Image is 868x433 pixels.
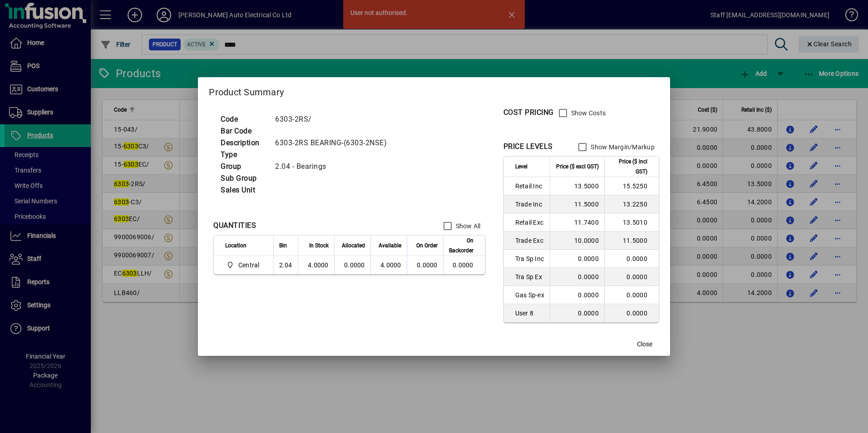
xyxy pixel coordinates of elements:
[604,231,659,250] td: 11.5000
[298,256,334,274] td: 4.0000
[379,241,401,251] span: Available
[334,256,370,274] td: 0.0000
[216,161,271,172] td: Group
[550,213,604,231] td: 11.7400
[637,340,652,349] span: Close
[216,125,271,137] td: Bar Code
[216,149,271,161] td: Type
[198,77,670,103] h2: Product Summary
[515,290,544,300] span: Gas Sp-ex
[604,268,659,286] td: 0.0000
[550,268,604,286] td: 0.0000
[604,250,659,268] td: 0.0000
[238,261,260,270] span: Central
[370,256,407,274] td: 4.0000
[604,213,659,231] td: 13.5010
[550,195,604,213] td: 11.5000
[515,162,528,172] span: Level
[604,195,659,213] td: 13.2250
[589,143,655,152] label: Show Margin/Markup
[225,241,247,251] span: Location
[515,309,544,318] span: User 8
[550,231,604,250] td: 10.0000
[503,141,553,152] div: PRICE LEVELS
[416,241,438,251] span: On Order
[225,260,263,271] span: Central
[273,256,298,274] td: 2.04
[216,137,271,149] td: Description
[271,161,398,172] td: 2.04 - Bearings
[604,177,659,195] td: 15.5250
[515,272,544,281] span: Tra Sp Ex
[216,172,271,184] td: Sub Group
[454,221,481,231] label: Show All
[569,108,606,118] label: Show Costs
[550,177,604,195] td: 13.5000
[630,336,659,352] button: Close
[550,304,604,322] td: 0.0000
[515,182,544,191] span: Retail Inc
[515,218,544,227] span: Retail Exc
[271,113,398,125] td: 6303-2RS/
[604,304,659,322] td: 0.0000
[309,241,329,251] span: In Stock
[342,241,365,251] span: Allocated
[550,286,604,304] td: 0.0000
[443,256,485,274] td: 0.0000
[449,236,473,256] span: On Backorder
[216,113,271,125] td: Code
[213,220,256,231] div: QUANTITIES
[515,254,544,263] span: Tra Sp Inc
[515,236,544,245] span: Trade Exc
[610,157,647,177] span: Price ($ incl GST)
[271,137,398,149] td: 6303-2RS BEARING-(6303-2NSE)
[550,250,604,268] td: 0.0000
[279,241,287,251] span: Bin
[503,107,554,118] div: COST PRICING
[216,184,271,196] td: Sales Unit
[515,200,544,209] span: Trade Inc
[604,286,659,304] td: 0.0000
[417,261,438,269] span: 0.0000
[556,162,599,172] span: Price ($ excl GST)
